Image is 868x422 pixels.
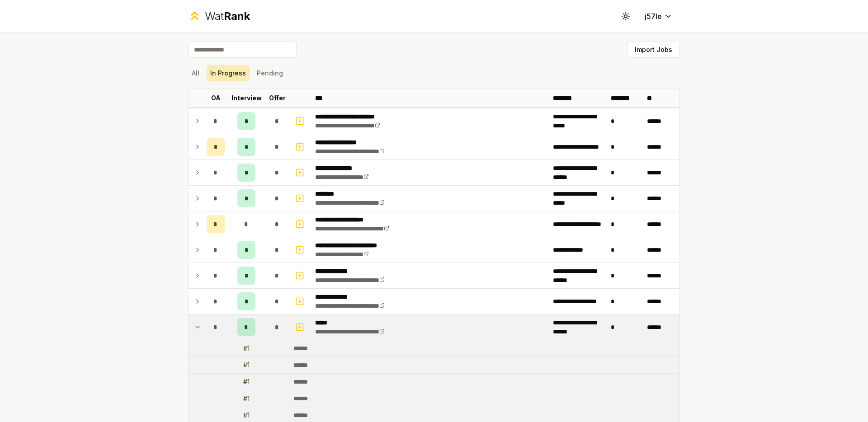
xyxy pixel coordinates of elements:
p: OA [211,94,221,103]
div: # 1 [243,361,250,370]
button: Pending [253,65,287,81]
a: WatRank [188,9,250,23]
div: # 1 [243,394,250,403]
div: # 1 [243,411,250,420]
button: j57le [637,8,680,24]
button: All [188,65,203,81]
span: Rank [224,9,250,23]
div: # 1 [243,344,250,353]
p: Interview [231,94,262,103]
span: j57le [645,11,662,22]
div: Wat [205,9,250,23]
button: In Progress [207,65,250,81]
button: Import Jobs [627,42,680,58]
div: # 1 [243,377,250,386]
p: Offer [269,94,286,103]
